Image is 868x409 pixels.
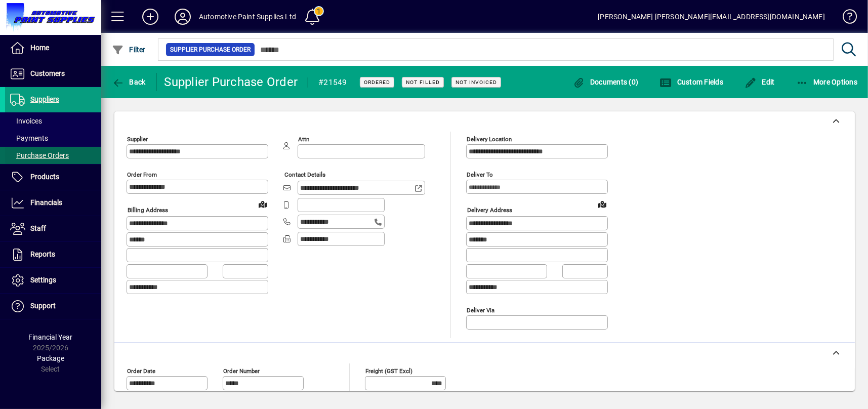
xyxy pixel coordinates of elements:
[30,173,59,181] span: Products
[112,46,146,54] span: Filter
[10,151,69,159] span: Purchase Orders
[37,354,64,362] span: Package
[5,130,101,147] a: Payments
[364,79,390,86] span: Ordered
[570,73,641,91] button: Documents (0)
[659,78,723,86] span: Custom Fields
[30,224,46,232] span: Staff
[5,61,101,87] a: Customers
[101,73,157,91] app-page-header-button: Back
[835,2,855,35] a: Knowledge Base
[594,196,610,212] a: View on map
[127,171,157,178] mat-label: Order from
[598,9,825,25] div: [PERSON_NAME] [PERSON_NAME][EMAIL_ADDRESS][DOMAIN_NAME]
[30,69,65,77] span: Customers
[298,136,309,143] mat-label: Attn
[456,79,497,86] span: Not Invoiced
[30,250,55,258] span: Reports
[5,190,101,216] a: Financials
[167,8,199,26] button: Profile
[5,242,101,267] a: Reports
[5,165,101,190] a: Products
[5,112,101,130] a: Invoices
[30,198,62,207] span: Financials
[30,44,49,52] span: Home
[127,136,148,143] mat-label: Supplier
[30,95,59,103] span: Suppliers
[199,9,296,25] div: Automotive Paint Supplies Ltd
[5,268,101,293] a: Settings
[5,147,101,164] a: Purchase Orders
[30,276,56,284] span: Settings
[134,8,167,26] button: Add
[5,294,101,319] a: Support
[365,367,412,374] mat-label: Freight (GST excl)
[112,78,146,86] span: Back
[10,117,42,125] span: Invoices
[318,74,347,91] div: #21549
[406,79,440,86] span: Not Filled
[467,306,494,313] mat-label: Deliver via
[467,171,493,178] mat-label: Deliver To
[10,134,48,142] span: Payments
[109,40,148,59] button: Filter
[742,73,777,91] button: Edit
[30,302,56,310] span: Support
[794,73,860,91] button: More Options
[127,367,155,374] mat-label: Order date
[5,35,101,61] a: Home
[170,45,251,55] span: Supplier Purchase Order
[745,78,775,86] span: Edit
[5,216,101,241] a: Staff
[29,333,73,341] span: Financial Year
[164,74,298,90] div: Supplier Purchase Order
[109,73,148,91] button: Back
[223,367,260,374] mat-label: Order number
[255,196,271,212] a: View on map
[467,136,512,143] mat-label: Delivery Location
[573,78,639,86] span: Documents (0)
[796,78,858,86] span: More Options
[657,73,726,91] button: Custom Fields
